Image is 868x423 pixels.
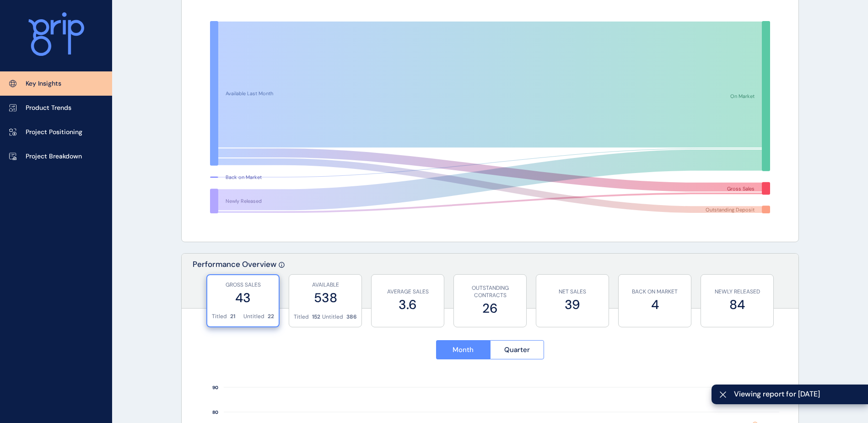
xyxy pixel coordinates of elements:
[212,313,227,320] p: Titled
[294,289,357,307] label: 538
[322,313,343,321] p: Untitled
[436,340,490,359] button: Month
[230,313,235,320] p: 21
[706,296,769,314] label: 84
[212,385,218,390] text: 90
[212,289,274,307] label: 43
[706,288,769,296] p: NEWLY RELEASED
[294,313,309,321] p: Titled
[212,281,274,289] p: GROSS SALES
[458,299,522,317] label: 26
[541,296,604,314] label: 39
[193,259,276,308] p: Performance Overview
[26,79,61,88] p: Key Insights
[490,340,545,359] button: Quarter
[346,313,357,321] p: 386
[212,409,218,415] text: 80
[268,313,274,320] p: 22
[26,152,82,161] p: Project Breakdown
[26,103,71,113] p: Product Trends
[26,128,82,137] p: Project Positioning
[453,345,474,354] span: Month
[376,288,439,296] p: AVERAGE SALES
[541,288,604,296] p: NET SALES
[623,288,686,296] p: BACK ON MARKET
[623,296,686,314] label: 4
[312,313,320,321] p: 152
[243,313,264,320] p: Untitled
[734,389,861,399] span: Viewing report for [DATE]
[458,284,522,300] p: OUTSTANDING CONTRACTS
[504,345,530,354] span: Quarter
[376,296,439,314] label: 3.6
[294,281,357,289] p: AVAILABLE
